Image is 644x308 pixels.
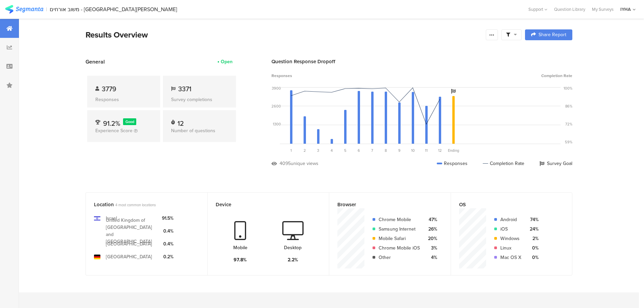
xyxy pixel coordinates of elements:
span: Share Report [539,32,566,37]
span: Number of questions [171,127,215,134]
span: 11 [425,148,428,153]
div: Survey Goal [540,160,572,167]
div: iOS [500,226,521,233]
div: משוב אורחים - [GEOGRAPHIC_DATA][PERSON_NAME] [50,6,177,13]
div: [GEOGRAPHIC_DATA] [106,240,152,247]
div: 20% [425,235,437,242]
div: Location [94,201,188,208]
span: 91.2% [103,118,120,128]
div: Mac OS X [500,254,521,261]
div: Android [500,216,521,223]
span: 4 [331,148,333,153]
span: Good [125,119,134,124]
span: Responses [271,73,292,79]
div: Mobile [233,244,247,251]
div: 91.5% [162,215,173,222]
span: Completion Rate [541,73,572,79]
div: 86% [565,103,572,109]
div: 0.4% [162,228,173,235]
img: segmanta logo [5,5,43,14]
div: Completion Rate [483,160,524,167]
span: Experience Score [95,127,133,134]
div: 0% [527,244,539,252]
span: 9 [398,148,401,153]
div: Survey completions [171,96,228,103]
span: 3779 [102,84,116,94]
div: | [46,5,47,13]
div: Open [221,58,233,65]
div: Question Response Dropoff [271,58,572,65]
div: 4% [425,254,437,261]
div: Responses [95,96,152,103]
div: United Kingdom of [GEOGRAPHIC_DATA] and [GEOGRAPHIC_DATA] [106,217,157,245]
div: Ending [447,148,460,153]
div: 3900 [272,86,281,91]
div: 26% [425,226,437,233]
a: My Surveys [589,6,617,13]
div: Other [379,254,420,261]
div: Samsung Internet [379,226,420,233]
div: 1300 [273,121,281,127]
div: unique views [291,160,318,167]
span: 7 [371,148,373,153]
div: 100% [564,86,572,91]
a: Question Library [551,6,589,13]
div: Windows [500,235,521,242]
div: Desktop [284,244,302,251]
span: 6 [358,148,360,153]
div: Mobile Safari [379,235,420,242]
div: IYHA [620,6,631,13]
div: 24% [527,226,539,233]
div: 3% [425,244,437,252]
span: 1 [290,148,292,153]
div: OS [459,201,553,208]
div: 72% [565,121,572,127]
div: 2.2% [288,256,298,263]
div: Results Overview [86,29,482,41]
span: 3 [317,148,319,153]
div: 59% [565,139,572,145]
div: 0.4% [162,240,173,247]
div: 97.8% [234,256,247,263]
div: 0.2% [162,253,173,260]
span: 2 [304,148,306,153]
div: 47% [425,216,437,223]
span: 3371 [178,84,191,94]
span: 12 [438,148,442,153]
span: 4 most common locations [115,202,156,208]
div: Support [528,4,547,15]
div: 2% [527,235,539,242]
span: 5 [344,148,347,153]
div: 0% [527,254,539,261]
div: 2600 [271,103,281,109]
div: [GEOGRAPHIC_DATA] [106,253,152,260]
div: 4095 [280,160,291,167]
div: Chrome Mobile iOS [379,244,420,252]
div: Device [216,201,310,208]
div: 74% [527,216,539,223]
div: Israel [106,215,117,222]
div: 12 [177,118,184,125]
span: 8 [385,148,387,153]
div: Responses [437,160,468,167]
div: Linux [500,244,521,252]
div: Chrome Mobile [379,216,420,223]
span: General [86,58,105,66]
span: 10 [411,148,415,153]
div: Browser [337,201,431,208]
